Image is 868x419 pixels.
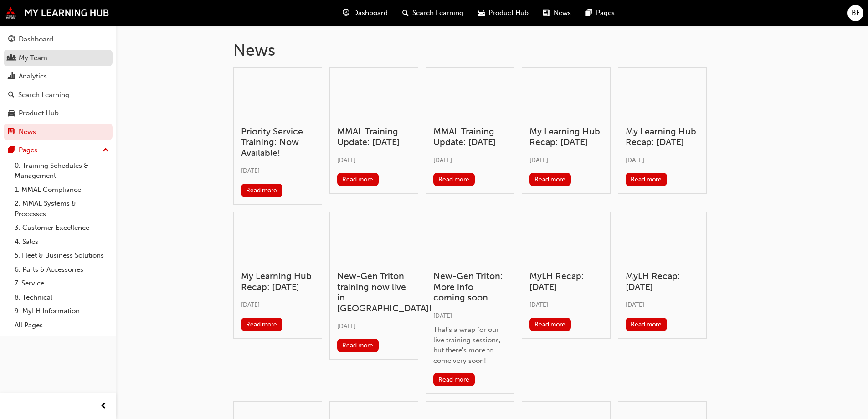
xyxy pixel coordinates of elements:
[471,4,536,22] a: car-iconProduct Hub
[337,271,411,314] h3: New-Gen Triton training now live in [GEOGRAPHIC_DATA]!
[343,7,349,19] span: guage-icon
[233,67,322,205] a: Priority Service Training: Now Available![DATE]Read more
[529,301,548,309] span: [DATE]
[529,173,571,186] button: Read more
[8,72,15,81] span: chart-icon
[426,67,514,194] a: MMAL Training Update: [DATE][DATE]Read more
[8,128,15,136] span: news-icon
[337,156,356,164] span: [DATE]
[11,276,113,290] a: 7. Service
[433,156,452,164] span: [DATE]
[337,322,356,330] span: [DATE]
[536,4,578,22] a: news-iconNews
[11,221,113,235] a: 3. Customer Excellence
[241,301,260,309] span: [DATE]
[4,142,113,159] button: Pages
[11,183,113,197] a: 1. MMAL Compliance
[522,67,611,194] a: My Learning Hub Recap: [DATE][DATE]Read more
[4,124,113,140] a: News
[433,373,475,386] button: Read more
[5,7,109,19] img: mmal
[847,5,863,21] button: BF
[395,4,471,22] a: search-iconSearch Learning
[353,8,388,18] span: Dashboard
[241,184,282,197] button: Read more
[626,126,699,148] h3: My Learning Hub Recap: [DATE]
[433,325,507,366] div: That's a wrap for our live training sessions, but there's more to come very soon!
[543,7,550,19] span: news-icon
[529,271,603,292] h3: MyLH Recap: [DATE]
[4,29,113,142] button: DashboardMy TeamAnalyticsSearch LearningProduct HubNews
[554,8,571,18] span: News
[241,126,314,158] h3: Priority Service Training: Now Available!
[4,50,113,67] a: My Team
[241,318,282,331] button: Read more
[626,318,667,331] button: Read more
[626,271,699,292] h3: MyLH Recap: [DATE]
[529,318,571,331] button: Read more
[8,146,15,155] span: pages-icon
[335,4,395,22] a: guage-iconDashboard
[18,90,69,100] div: Search Learning
[852,8,860,18] span: BF
[11,263,113,277] a: 6. Parts & Accessories
[433,312,452,320] span: [DATE]
[11,235,113,249] a: 4. Sales
[478,7,485,19] span: car-icon
[19,145,37,155] div: Pages
[11,318,113,332] a: All Pages
[337,126,411,148] h3: MMAL Training Update: [DATE]
[4,31,113,48] a: Dashboard
[412,8,463,18] span: Search Learning
[337,173,379,186] button: Read more
[329,67,418,194] a: MMAL Training Update: [DATE][DATE]Read more
[11,159,113,183] a: 0. Training Schedules & Management
[578,4,622,22] a: pages-iconPages
[103,145,109,156] span: up-icon
[11,197,113,221] a: 2. MMAL Systems & Processes
[233,212,322,339] a: My Learning Hub Recap: [DATE][DATE]Read more
[596,8,615,18] span: Pages
[8,54,15,62] span: people-icon
[4,105,113,122] a: Product Hub
[618,67,707,194] a: My Learning Hub Recap: [DATE][DATE]Read more
[433,271,507,303] h3: New-Gen Triton: More info coming soon
[4,87,113,103] a: Search Learning
[433,126,507,148] h3: MMAL Training Update: [DATE]
[488,8,529,18] span: Product Hub
[11,290,113,305] a: 8. Technical
[19,108,59,119] div: Product Hub
[11,304,113,318] a: 9. MyLH Information
[618,212,707,339] a: MyLH Recap: [DATE][DATE]Read more
[529,156,548,164] span: [DATE]
[19,53,47,63] div: My Team
[626,173,667,186] button: Read more
[8,36,15,44] span: guage-icon
[19,71,47,82] div: Analytics
[241,167,260,175] span: [DATE]
[402,7,409,19] span: search-icon
[522,212,611,339] a: MyLH Recap: [DATE][DATE]Read more
[337,339,379,352] button: Read more
[4,68,113,85] a: Analytics
[8,109,15,118] span: car-icon
[8,91,15,99] span: search-icon
[433,173,475,186] button: Read more
[426,212,514,394] a: New-Gen Triton: More info coming soon[DATE]That's a wrap for our live training sessions, but ther...
[626,156,644,164] span: [DATE]
[626,301,644,309] span: [DATE]
[529,126,603,148] h3: My Learning Hub Recap: [DATE]
[11,248,113,263] a: 5. Fleet & Business Solutions
[586,7,592,19] span: pages-icon
[329,212,418,360] a: New-Gen Triton training now live in [GEOGRAPHIC_DATA]![DATE]Read more
[241,271,314,292] h3: My Learning Hub Recap: [DATE]
[233,40,751,60] h1: News
[19,34,53,45] div: Dashboard
[100,401,107,412] span: prev-icon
